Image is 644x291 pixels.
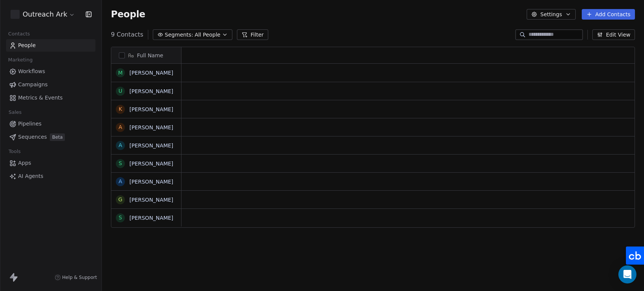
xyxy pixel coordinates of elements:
a: [PERSON_NAME] [129,124,173,130]
a: People [6,39,95,52]
div: S [119,159,122,167]
a: Help & Support [55,274,97,280]
button: Filter [237,29,268,40]
div: M [118,69,123,77]
div: Full Name [111,47,181,63]
span: Workflows [18,67,45,75]
button: Outreach Ark [9,8,77,21]
span: People [111,9,145,20]
span: Sales [5,107,25,118]
a: Workflows [6,65,95,78]
button: Edit View [592,29,635,40]
span: People [18,41,36,49]
span: Full Name [137,52,163,59]
span: Tools [5,146,24,157]
div: G [118,196,123,204]
a: [PERSON_NAME] [129,70,173,76]
span: Campaigns [18,81,48,89]
a: [PERSON_NAME] [129,106,173,112]
a: [PERSON_NAME] [129,161,173,167]
button: Settings [527,9,575,20]
div: U [118,87,122,95]
span: Metrics & Events [18,94,63,102]
span: Help & Support [62,274,97,280]
span: All People [195,31,220,39]
a: Pipelines [6,118,95,130]
div: A [118,178,122,185]
a: [PERSON_NAME] [129,197,173,203]
button: Add Contacts [582,9,635,20]
a: Metrics & Events [6,92,95,104]
div: grid [111,64,181,285]
div: S [119,214,122,222]
div: A [118,123,122,131]
a: Campaigns [6,78,95,91]
a: SequencesBeta [6,131,95,143]
span: Contacts [5,28,33,40]
a: Apps [6,157,95,169]
div: K [118,105,122,113]
span: AI Agents [18,172,43,180]
span: Marketing [5,54,36,66]
span: Sequences [18,133,47,141]
a: [PERSON_NAME] [129,142,173,149]
a: AI Agents [6,170,95,182]
span: Apps [18,159,31,167]
a: [PERSON_NAME] [129,88,173,94]
a: [PERSON_NAME] [129,179,173,185]
a: [PERSON_NAME] [129,215,173,221]
span: Outreach Ark [23,9,67,19]
div: A [118,141,122,149]
span: Pipelines [18,120,41,128]
span: 9 Contacts [111,30,143,39]
div: Open Intercom Messenger [618,265,636,283]
span: Beta [50,133,65,141]
span: Segments: [165,31,193,39]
